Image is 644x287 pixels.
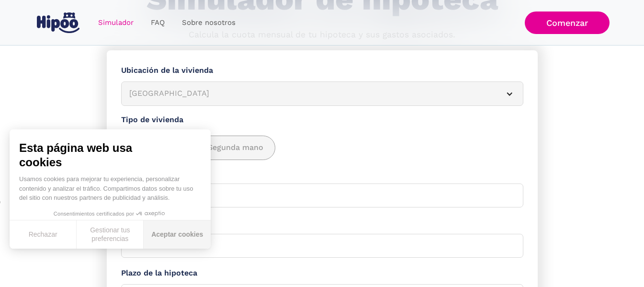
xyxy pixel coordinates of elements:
a: FAQ [142,13,173,32]
a: Comenzar [525,11,610,34]
label: Ahorros aportados [121,217,523,229]
label: Ubicación de la vivienda [121,65,523,77]
div: add_description_here [121,136,523,160]
a: home [35,9,82,37]
a: Simulador [90,13,142,32]
span: Segunda mano [208,142,263,154]
a: Sobre nosotros [173,13,244,32]
label: Tipo de vivienda [121,114,523,126]
label: Precio de vivienda [121,167,523,179]
div: [GEOGRAPHIC_DATA] [129,88,492,100]
article: [GEOGRAPHIC_DATA] [121,81,523,106]
label: Plazo de la hipoteca [121,267,523,279]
